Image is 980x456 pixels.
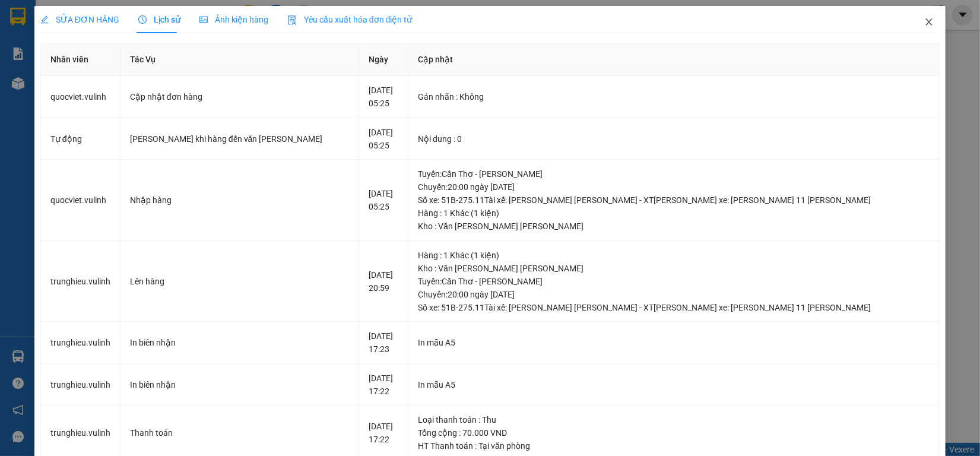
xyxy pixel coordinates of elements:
td: Tự động [41,118,120,160]
div: Hàng : 1 Khác (1 kiện) [418,249,930,262]
div: Nội dung : 0 [418,132,930,145]
div: Tổng cộng : 70.000 VND [418,426,930,439]
span: Ảnh kiện hàng [199,15,268,24]
div: [DATE] 05:25 [369,126,398,152]
div: Kho : Văn [PERSON_NAME] [PERSON_NAME] [418,220,930,233]
th: Cập nhật [408,43,940,76]
td: quocviet.vulinh [41,76,120,118]
span: clock-circle [138,15,147,24]
span: picture [199,15,208,24]
div: Thanh toán [130,426,349,439]
div: HT Thanh toán : Tại văn phòng [418,439,930,452]
div: [DATE] 20:59 [369,268,398,294]
img: icon [287,15,297,25]
div: In mẫu A5 [418,378,930,391]
span: Lịch sử [138,15,180,24]
div: In biên nhận [130,378,349,391]
span: Yêu cầu xuất hóa đơn điện tử [287,15,413,24]
div: Lên hàng [130,275,349,288]
div: In biên nhận [130,336,349,349]
th: Ngày [359,43,408,76]
div: Kho : Văn [PERSON_NAME] [PERSON_NAME] [418,262,930,275]
th: Tác Vụ [120,43,359,76]
div: [DATE] 17:22 [369,420,398,446]
td: trunghieu.vulinh [41,322,120,364]
div: [DATE] 05:25 [369,187,398,213]
div: Cập nhật đơn hàng [130,90,349,103]
div: Nhập hàng [130,194,349,207]
div: [DATE] 17:23 [369,330,398,356]
div: Tuyến : Cần Thơ - [PERSON_NAME] Chuyến: 20:00 ngày [DATE] Số xe: 51B-275.11 Tài xế: [PERSON_NAME]... [418,275,930,314]
td: trunghieu.vulinh [41,364,120,406]
div: Hàng : 1 Khác (1 kiện) [418,207,930,220]
div: Gán nhãn : Không [418,90,930,103]
span: close [924,17,934,27]
span: edit [40,15,49,24]
th: Nhân viên [41,43,120,76]
td: quocviet.vulinh [41,160,120,241]
div: Loại thanh toán : Thu [418,413,930,426]
div: Tuyến : Cần Thơ - [PERSON_NAME] Chuyến: 20:00 ngày [DATE] Số xe: 51B-275.11 Tài xế: [PERSON_NAME]... [418,167,930,207]
span: SỬA ĐƠN HÀNG [40,15,119,24]
div: [PERSON_NAME] khi hàng đến văn [PERSON_NAME] [130,132,349,145]
button: Close [912,6,946,39]
div: In mẫu A5 [418,336,930,349]
td: trunghieu.vulinh [41,241,120,322]
div: [DATE] 05:25 [369,84,398,110]
div: [DATE] 17:22 [369,372,398,398]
